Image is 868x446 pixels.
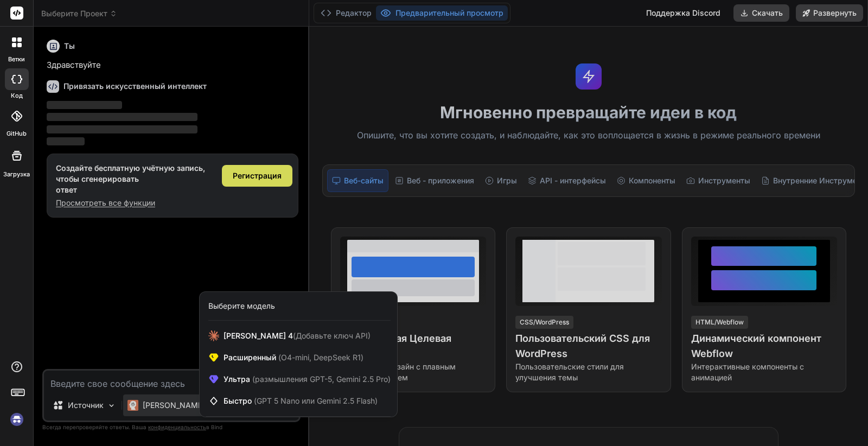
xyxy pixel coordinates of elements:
label: GitHub [7,129,27,138]
label: код [11,91,23,100]
span: Быстро [224,396,378,406]
span: (O4-mini, DeepSeek R1) [276,353,363,362]
span: (Добавьте ключ API) [293,331,371,340]
span: (GPT 5 Nano или Gemini 2.5 Flash) [254,396,378,405]
label: Ветки [8,55,25,64]
div: Выберите модель [208,301,275,311]
label: Загрузка [3,170,30,179]
span: Ультра [224,374,391,385]
span: [PERSON_NAME] 4 [224,330,371,341]
span: Расширенный [224,352,363,363]
img: подписывающий [8,410,26,429]
span: (размышления GPT-5, Gemini 2.5 Pro) [250,374,391,384]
